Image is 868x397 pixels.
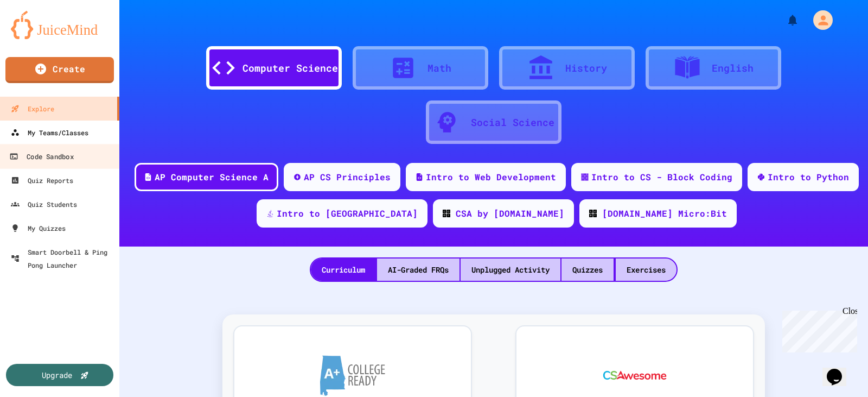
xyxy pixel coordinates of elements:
div: Intro to [GEOGRAPHIC_DATA] [277,207,418,220]
div: CSA by [DOMAIN_NAME] [456,207,564,220]
div: My Account [802,8,835,33]
div: Curriculum [311,259,376,281]
div: [DOMAIN_NAME] Micro:Bit [602,207,727,220]
div: History [565,61,607,75]
div: My Notifications [766,11,802,29]
div: Quiz Students [11,198,77,211]
div: AI-Graded FRQs [377,259,459,281]
img: CODE_logo_RGB.png [443,210,450,217]
div: AP Computer Science A [155,171,269,184]
img: CODE_logo_RGB.png [589,210,597,217]
div: Exercises [616,259,676,281]
div: My Quizzes [11,222,66,235]
div: Explore [11,102,54,115]
div: Upgrade [42,369,72,381]
div: Code Sandbox [9,150,73,163]
a: Create [5,57,114,83]
div: Intro to Python [768,171,849,184]
div: Unplugged Activity [461,259,560,281]
div: My Teams/Classes [11,126,88,139]
div: Quiz Reports [11,174,73,187]
div: AP CS Principles [304,171,391,184]
img: logo-orange.svg [11,11,108,39]
div: English [712,61,754,75]
div: Math [427,61,451,75]
div: Computer Science [242,61,338,75]
img: A+ College Ready [320,355,385,396]
div: Smart Doorbell & Ping Pong Launcher [11,245,115,272]
div: Quizzes [561,259,614,281]
iframe: chat widget [778,306,857,352]
div: Chat with us now!Close [4,4,75,69]
iframe: chat widget [822,354,857,386]
div: Intro to CS - Block Coding [591,171,732,184]
div: Intro to Web Development [426,171,556,184]
div: Social Science [471,115,554,130]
